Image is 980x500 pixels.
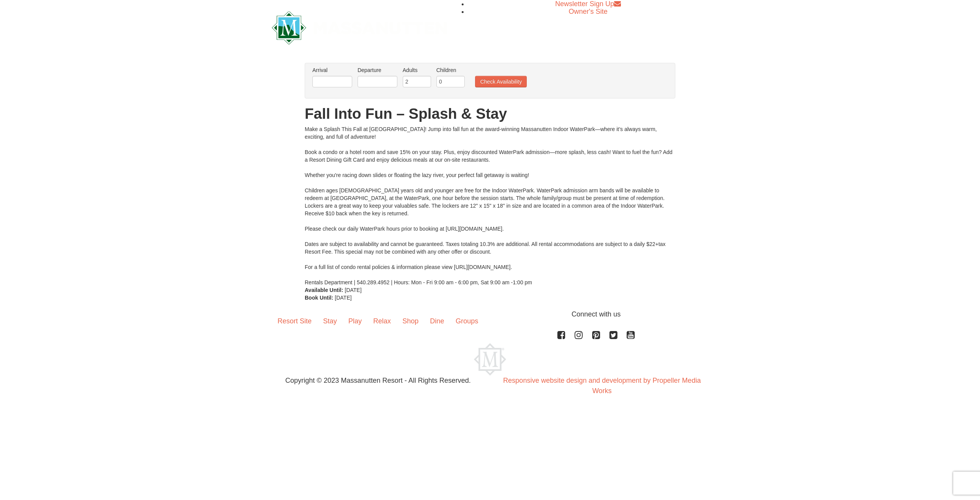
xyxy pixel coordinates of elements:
[569,8,608,15] a: Owner's Site
[272,309,708,320] p: Connect with us
[424,309,450,333] a: Dine
[272,11,447,44] img: Massanutten Resort Logo
[436,66,465,74] label: Children
[335,295,352,301] span: [DATE]
[403,66,431,74] label: Adults
[305,287,343,293] strong: Available Until:
[450,309,484,333] a: Groups
[305,295,333,301] strong: Book Until:
[266,375,490,386] p: Copyright © 2023 Massanutten Resort - All Rights Reserved.
[305,106,675,121] h1: Fall Into Fun – Splash & Stay
[503,377,701,395] a: Responsive website design and development by Propeller Media Works
[397,309,424,333] a: Shop
[358,66,397,74] label: Departure
[305,125,675,286] div: Make a Splash This Fall at [GEOGRAPHIC_DATA]! Jump into fall fun at the award-winning Massanutten...
[343,309,367,333] a: Play
[345,287,362,293] span: [DATE]
[312,66,352,74] label: Arrival
[317,309,343,333] a: Stay
[475,76,527,87] button: Check Availability
[474,343,506,375] img: Massanutten Resort Logo
[367,309,397,333] a: Relax
[272,309,317,333] a: Resort Site
[272,18,447,36] a: Massanutten Resort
